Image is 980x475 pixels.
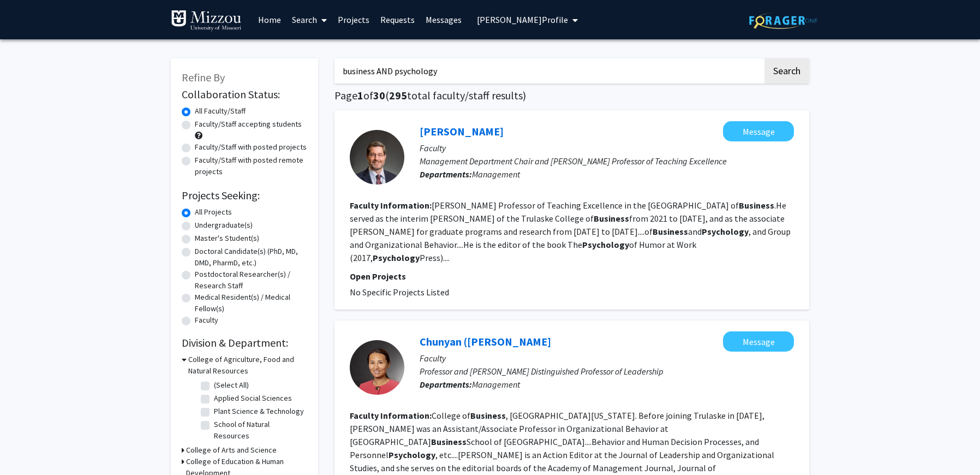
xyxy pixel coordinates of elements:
[420,169,472,180] b: Departments:
[582,239,629,250] b: Psychology
[171,10,242,32] img: University of Missouri Logo
[195,246,307,269] label: Doctoral Candidate(s) (PhD, MD, DMD, PharmD, etc.)
[186,444,277,456] h3: College of Arts and Science
[195,219,253,231] label: Undergraduate(s)
[8,426,46,467] iframe: Chat
[357,88,363,102] span: 1
[332,1,375,39] a: Projects
[375,1,420,39] a: Requests
[334,58,763,84] input: Search Keywords
[653,226,688,237] b: Business
[389,449,435,460] b: Psychology
[350,287,449,298] span: No Specific Projects Listed
[420,335,551,348] a: Chunyan ([PERSON_NAME]
[389,88,407,102] span: 295
[334,89,809,102] h1: Page of ( total faculty/staff results)
[420,379,472,390] b: Departments:
[764,58,809,84] button: Search
[470,410,506,421] b: Business
[420,1,467,39] a: Messages
[214,379,249,391] label: (Select All)
[472,379,520,390] span: Management
[195,105,246,117] label: All Faculty/Staff
[373,252,420,263] b: Psychology
[723,121,794,141] button: Message Christopher Robert
[182,70,225,84] span: Refine By
[195,314,218,326] label: Faculty
[350,200,791,263] fg-read-more: [PERSON_NAME] Professor of Teaching Excellence in the [GEOGRAPHIC_DATA] of .He served as the inte...
[182,189,307,202] h2: Projects Seeking:
[188,354,307,377] h3: College of Agriculture, Food and Natural Resources
[195,141,307,153] label: Faculty/Staff with posted projects
[182,336,307,349] h2: Division & Department:
[195,155,307,177] label: Faculty/Staff with posted remote projects
[182,88,307,101] h2: Collaboration Status:
[195,269,307,292] label: Postdoctoral Researcher(s) / Research Staff
[702,226,749,237] b: Psychology
[214,419,304,442] label: School of Natural Resources
[350,410,432,421] b: Faculty Information:
[195,292,307,314] label: Medical Resident(s) / Medical Fellow(s)
[723,331,794,352] button: Message Chunyan (Ann) Peng
[739,200,774,211] b: Business
[420,141,794,155] p: Faculty
[286,1,332,39] a: Search
[420,352,794,365] p: Faculty
[594,213,629,224] b: Business
[253,1,286,39] a: Home
[350,270,794,283] p: Open Projects
[420,124,504,138] a: [PERSON_NAME]
[195,206,232,218] label: All Projects
[214,393,292,404] label: Applied Social Sciences
[214,406,304,417] label: Plant Science & Technology
[195,233,259,244] label: Master's Student(s)
[472,169,520,180] span: Management
[749,12,817,29] img: ForagerOne Logo
[477,14,568,25] span: [PERSON_NAME] Profile
[350,200,432,211] b: Faculty Information:
[431,436,467,447] b: Business
[373,88,385,102] span: 30
[195,118,302,130] label: Faculty/Staff accepting students
[420,155,794,168] p: Management Department Chair and [PERSON_NAME] Professor of Teaching Excellence
[420,365,794,378] p: Professor and [PERSON_NAME] Distinguished Professor of Leadership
